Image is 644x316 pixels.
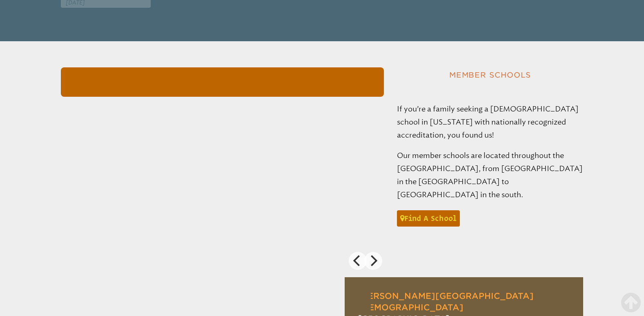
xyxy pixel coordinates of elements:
a: Find a school [397,210,460,227]
button: Next [364,252,382,270]
button: Previous [349,252,367,270]
p: If you’re a family seeking a [DEMOGRAPHIC_DATA] school in [US_STATE] with nationally recognized a... [397,102,584,142]
p: Our member schools are located throughout the [GEOGRAPHIC_DATA], from [GEOGRAPHIC_DATA] in the [G... [397,149,584,201]
a: [PERSON_NAME][GEOGRAPHIC_DATA][DEMOGRAPHIC_DATA] [358,291,534,312]
h2: Member Schools [397,67,584,82]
